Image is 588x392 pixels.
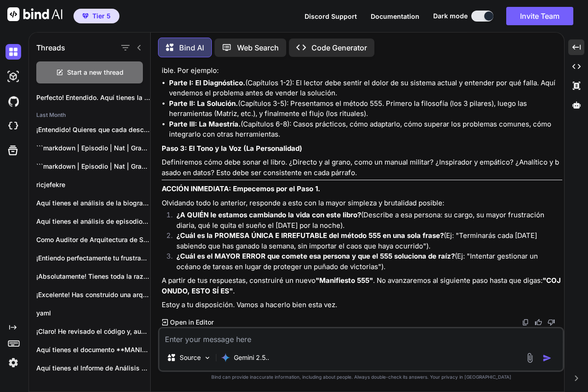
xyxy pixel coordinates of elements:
[176,231,444,240] strong: ¿Cuál es la PROMESA ÚNICA E IRREFUTABLE del método 555 en una sola frase?
[311,42,367,53] p: Code Generator
[82,13,89,19] img: premium
[92,11,111,21] span: Tier 5
[170,318,214,327] p: Open in Editor
[506,7,573,25] button: Invite Team
[543,353,552,363] img: icon
[169,251,562,272] li: (Ej: "Intentar gestionar un océano de tareas en lugar de proteger un puñado de victorias").
[169,119,562,140] li: (Capítulos 6-8): Casos prácticos, cómo adaptarlo, cómo superar los problemas comunes, cómo integr...
[36,309,150,318] p: yaml
[525,353,535,363] img: attachment
[234,353,269,362] p: Gemini 2.5..
[29,111,150,119] h2: Last Month
[36,125,150,134] p: ¡Entendido! Quieres que cada descripción y punto...
[204,354,211,362] img: Pick Models
[169,78,562,99] li: (Capítulos 1-2): El lector debe sentir el dolor de su sistema actual y entender por qué falla. Aq...
[179,42,204,53] p: Bind AI
[180,353,201,362] p: Source
[36,180,150,189] p: ricjefekre
[73,9,119,23] button: premiumTier 5
[162,55,562,76] p: Una vez que el Manifiesto sea perfecto, definiremos la estructura. Cada capítulo debe tener un ún...
[6,69,21,84] img: darkAi-studio
[371,11,419,21] button: Documentation
[36,93,150,102] p: Perfecto! Entendido. Aquí tienes la implementación completa...
[162,276,561,295] strong: "COJONUDO, ESTO SÍ ES"
[6,94,21,109] img: githubDark
[535,319,542,326] img: like
[36,327,150,336] p: ¡Claro! He revisado el código y, aunque...
[36,217,150,226] p: Aquí tienes el análisis de episodios problema→solución...
[305,11,357,21] button: Discord Support
[169,120,241,128] strong: Parte III: La Maestría.
[7,7,62,21] img: Bind AI
[36,364,150,373] p: Aquí tienes el Informe de Análisis Arquitectónico...
[6,118,21,134] img: cloudideIcon
[36,345,150,354] p: Aquí tienes el documento **MANIFIESTO YAML v2.0**...
[169,210,562,231] li: (Describe a esa persona: su cargo, su mayor frustración diaria, qué le quita el sueño el [DATE] p...
[169,231,562,251] li: (Ej: "Terminarás cada [DATE] sabiendo que has ganado la semana, sin importar el caos que haya ocu...
[169,78,245,87] strong: Parte I: El Diagnóstico.
[162,300,562,310] p: Estoy a tu disposición. Vamos a hacerlo bien esta vez.
[548,319,555,326] img: dislike
[6,44,21,60] img: darkChat
[221,353,230,362] img: Gemini 2.5 Pro
[237,42,279,53] p: Web Search
[176,252,455,260] strong: ¿Cuál es el MAYOR ERROR que comete esa persona y que el 555 soluciona de raíz?
[6,355,21,370] img: settings
[36,235,150,244] p: Como Auditor de Arquitectura de Software Senior,...
[176,210,361,219] strong: ¿A QUIÉN le estamos cambiando la vida con este libro?
[162,144,302,153] strong: Paso 3: El Tono y la Voz (La Personalidad)
[36,144,150,153] p: ```markdown | Episodio | Nat | Grado...
[169,99,238,108] strong: Parte II: La Solución.
[162,198,562,209] p: Olvidando todo lo anterior, responde a esto con la mayor simpleza y brutalidad posible:
[371,12,419,20] span: Documentation
[36,199,150,208] p: Aquí tienes el análisis de la biografía...
[162,157,562,178] p: Definiremos cómo debe sonar el libro. ¿Directo y al grano, como un manual militar? ¿Inspirador y ...
[36,272,150,281] p: ¡Absolutamente! Tienes toda la razón. Mis disculpas...
[316,276,373,285] strong: "Manifiesto 555"
[67,68,124,77] span: Start a new thread
[522,319,529,326] img: copy
[36,42,65,53] h1: Threads
[433,11,468,21] span: Dark mode
[305,12,357,20] span: Discord Support
[162,276,562,296] p: A partir de tus respuestas, construiré un nuevo . No avanzaremos al siguiente paso hasta que diga...
[169,99,562,119] li: (Capítulos 3-5): Presentamos el método 555. Primero la filosofía (los 3 pilares), luego las herra...
[158,374,564,381] p: Bind can provide inaccurate information, including about people. Always double-check its answers....
[36,290,150,299] p: ¡Excelente! Has construido una arquitectura muy sólida...
[36,162,150,171] p: ```markdown | Episodio | Nat | Grado...
[162,184,320,193] strong: ACCIÓN INMEDIATA: Empecemos por el Paso 1.
[36,254,150,263] p: ¡Entiendo perfectamente tu frustración! Tienes toda la...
